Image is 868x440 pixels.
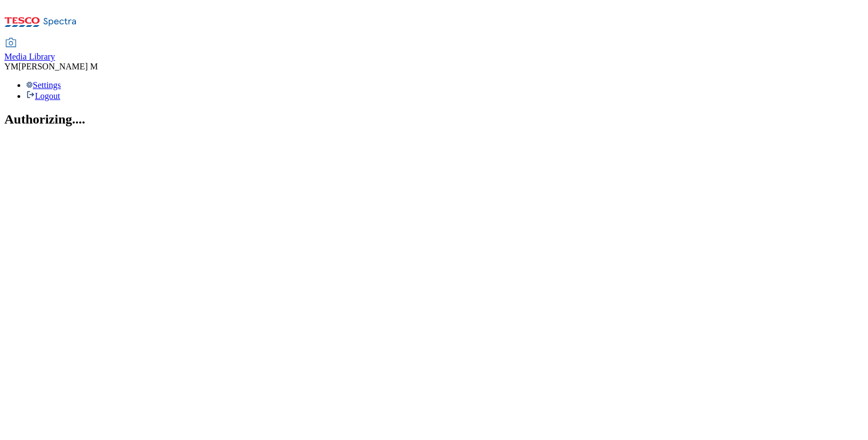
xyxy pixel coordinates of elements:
a: Logout [26,91,60,101]
span: Media Library [4,52,55,61]
h2: Authorizing.... [4,112,864,127]
a: Media Library [4,39,55,62]
a: Settings [26,80,61,90]
span: YM [4,62,19,71]
span: [PERSON_NAME] M [19,62,98,71]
